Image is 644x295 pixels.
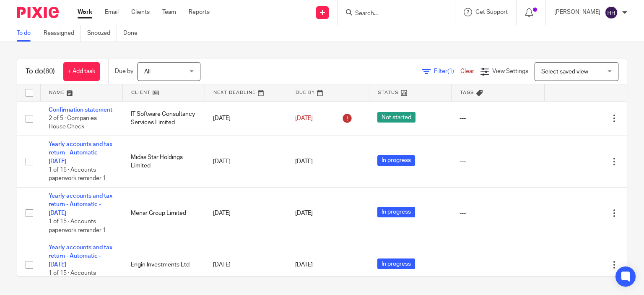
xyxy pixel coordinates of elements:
[377,155,415,166] span: In progress
[122,101,205,136] td: IT Software Consultancy Services Limited
[122,136,205,187] td: Midas Star Holdings Limited
[205,101,287,136] td: [DATE]
[205,136,287,187] td: [DATE]
[131,8,150,16] a: Clients
[115,67,133,76] p: Due by
[44,25,81,42] a: Reassigned
[87,25,117,42] a: Snoozed
[205,188,287,239] td: [DATE]
[123,25,144,42] a: Done
[49,270,106,285] span: 1 of 15 · Accounts paperwork reminder 1
[434,68,460,74] span: Filter
[63,62,100,81] a: + Add task
[78,8,92,16] a: Work
[49,219,106,233] span: 1 of 15 · Accounts paperwork reminder 1
[295,262,313,268] span: [DATE]
[49,245,112,268] a: Yearly accounts and tax return - Automatic - [DATE]
[26,67,55,76] h1: To do
[162,8,176,16] a: Team
[49,193,112,216] a: Yearly accounts and tax return - Automatic - [DATE]
[377,258,415,269] span: In progress
[295,210,313,216] span: [DATE]
[295,159,313,164] span: [DATE]
[43,68,55,75] span: (60)
[460,157,536,166] div: ---
[122,239,205,291] td: Engin Investments Ltd
[475,9,508,15] span: Get Support
[460,261,536,269] div: ---
[295,115,313,121] span: [DATE]
[49,141,112,164] a: Yearly accounts and tax return - Automatic - [DATE]
[49,167,106,182] span: 1 of 15 · Accounts paperwork reminder 1
[49,107,112,113] a: Confirmation statement
[49,115,97,130] span: 2 of 5 · Companies House Check
[105,8,119,16] a: Email
[541,69,588,75] span: Select saved view
[144,69,151,75] span: All
[605,6,618,19] img: svg%3E
[17,7,59,18] img: Pixie
[460,68,474,74] a: Clear
[460,209,536,217] div: ---
[17,25,37,42] a: To do
[554,8,600,16] p: [PERSON_NAME]
[122,188,205,239] td: Menar Group Limited
[447,68,454,74] span: (1)
[354,10,430,18] input: Search
[189,8,210,16] a: Reports
[205,239,287,291] td: [DATE]
[377,112,415,123] span: Not started
[492,68,528,74] span: View Settings
[460,114,536,123] div: ---
[377,207,415,217] span: In progress
[460,90,474,95] span: Tags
